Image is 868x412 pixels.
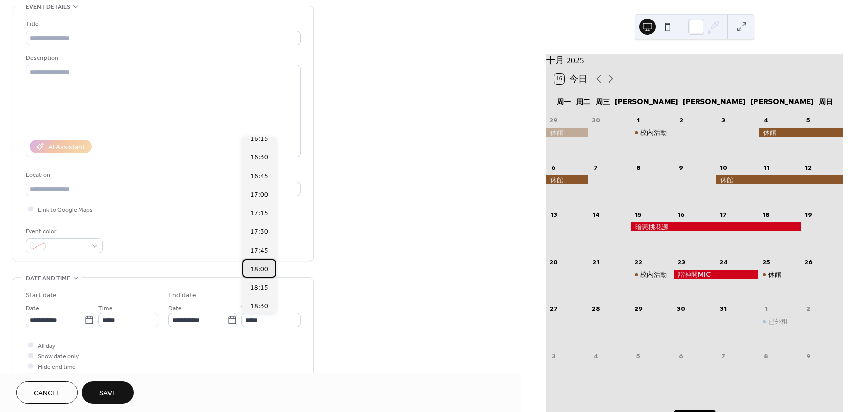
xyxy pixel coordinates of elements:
[250,208,268,219] span: 17:15
[719,352,728,361] div: 7
[804,352,813,361] div: 9
[250,190,268,200] span: 17:00
[758,317,801,326] div: 已外租
[719,163,728,172] div: 10
[719,305,728,313] div: 31
[99,388,116,399] span: Save
[640,270,667,279] div: 校內活動
[38,205,93,215] span: Link to Google Maps
[816,92,835,112] div: 周日
[168,303,182,314] span: Date
[592,258,600,266] div: 21
[38,341,55,351] span: All day
[677,258,685,266] div: 23
[804,305,813,313] div: 2
[762,305,770,313] div: 1
[26,303,39,314] span: Date
[250,264,268,275] span: 18:00
[168,290,196,301] div: End date
[549,305,558,313] div: 27
[719,210,728,219] div: 17
[546,175,589,184] div: 休館
[549,163,558,172] div: 6
[250,171,268,182] span: 16:45
[26,170,299,180] div: Location
[241,303,255,314] span: Time
[758,270,801,279] div: 休館
[677,210,685,219] div: 16
[768,270,781,279] div: 休館
[592,163,600,172] div: 7
[634,210,643,219] div: 15
[804,258,813,266] div: 26
[680,92,748,112] div: [PERSON_NAME]
[546,128,589,137] div: 休館
[250,283,268,293] span: 18:15
[804,163,813,172] div: 12
[554,92,574,112] div: 周一
[574,92,593,112] div: 周二
[677,116,685,124] div: 2
[546,54,843,67] div: 十月 2025
[804,210,813,219] div: 19
[592,352,600,361] div: 4
[16,381,78,404] button: Cancel
[677,352,685,361] div: 6
[762,163,770,172] div: 11
[762,116,770,124] div: 4
[762,352,770,361] div: 8
[26,53,299,63] div: Description
[38,351,79,362] span: Show date only
[762,258,770,266] div: 25
[719,258,728,266] div: 24
[631,128,674,137] div: 校內活動
[612,92,680,112] div: [PERSON_NAME]
[631,270,674,279] div: 校內活動
[26,2,70,12] span: Event details
[716,175,843,184] div: 休館
[762,210,770,219] div: 18
[250,152,268,163] span: 16:30
[592,210,600,219] div: 14
[593,92,612,112] div: 周三
[549,210,558,219] div: 13
[677,163,685,172] div: 9
[549,258,558,266] div: 20
[98,303,113,314] span: Time
[634,258,643,266] div: 22
[748,92,816,112] div: [PERSON_NAME]
[631,222,801,231] div: 暗戀桃花源
[34,388,60,399] span: Cancel
[549,352,558,361] div: 3
[250,134,268,144] span: 16:15
[634,116,643,124] div: 1
[38,362,76,372] span: Hide end time
[26,19,299,29] div: Title
[677,305,685,313] div: 30
[250,301,268,312] span: 18:30
[551,71,591,87] button: 16今日
[640,128,667,137] div: 校內活動
[634,163,643,172] div: 8
[549,116,558,124] div: 29
[592,116,600,124] div: 30
[634,305,643,313] div: 29
[719,116,728,124] div: 3
[768,317,788,326] div: 已外租
[758,128,843,137] div: 休館
[804,116,813,124] div: 5
[26,226,101,237] div: Event color
[592,305,600,313] div: 28
[26,273,70,284] span: Date and time
[674,270,758,279] div: 諧神開MIC
[26,290,57,301] div: Start date
[250,245,268,256] span: 17:45
[634,352,643,361] div: 5
[82,381,134,404] button: Save
[250,227,268,237] span: 17:30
